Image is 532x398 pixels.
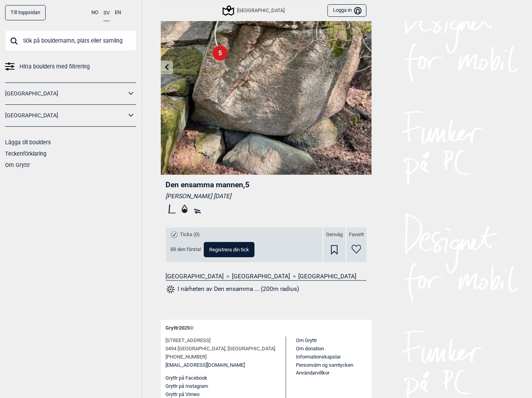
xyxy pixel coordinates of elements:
a: Personvärn og samtycken [296,362,354,368]
span: Bli den första! [171,246,201,253]
a: Användarvillkor [296,370,330,376]
span: Den ensamma mannen , 5 [166,180,250,189]
button: EN [115,5,121,20]
span: [STREET_ADDRESS] [166,337,211,345]
a: [GEOGRAPHIC_DATA] [5,88,126,99]
span: Registrera din tick [209,247,249,252]
a: [GEOGRAPHIC_DATA] [5,110,126,121]
a: Informationskapslar [296,354,341,360]
a: Teckenförklaring [5,151,46,157]
a: Hitta boulders med filtrering [5,61,136,72]
div: Genväg [324,228,345,262]
a: [GEOGRAPHIC_DATA] [232,273,290,280]
a: Om Gryttr [5,162,30,168]
button: NO [91,5,98,20]
nav: > > [166,273,367,280]
button: Gryttr på Instagram [166,382,208,391]
a: [EMAIL_ADDRESS][DOMAIN_NAME] [166,361,245,369]
div: Gryttr 2025 © [166,320,367,337]
button: Registrera din tick [204,242,254,257]
span: Ticks (0) [180,231,200,238]
a: [GEOGRAPHIC_DATA] [166,273,224,280]
span: [PHONE_NUMBER] [166,353,207,361]
a: [GEOGRAPHIC_DATA] [299,273,357,280]
a: Om donation [296,346,324,351]
button: Logga in [327,4,366,17]
a: Om Gryttr [296,337,317,343]
div: [GEOGRAPHIC_DATA] [224,6,285,15]
a: Till toppsidan [5,5,46,20]
button: I närheten av Den ensamma ... (200m radius) [166,284,299,294]
button: Gryttr på Facebook [166,374,208,382]
span: 0494 [GEOGRAPHIC_DATA], [GEOGRAPHIC_DATA] [166,345,276,353]
input: Sök på bouldernamn, plats eller samling [5,30,136,51]
button: SV [103,5,110,21]
a: Lägga till boulders [5,139,51,145]
div: [PERSON_NAME] [DATE] [166,192,367,200]
span: Favorit [349,231,364,238]
span: Hitta boulders med filtrering [20,61,90,72]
